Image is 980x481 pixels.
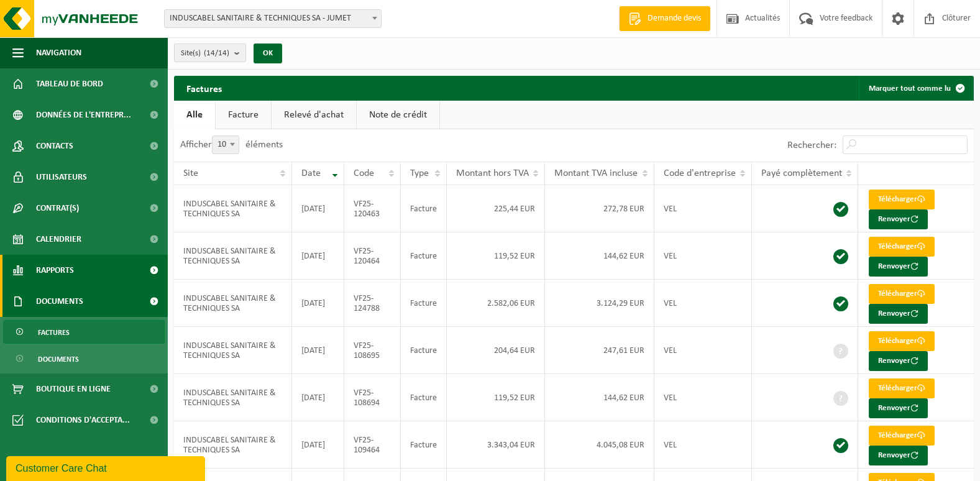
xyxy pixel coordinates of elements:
[447,232,546,280] td: 119,52 EUR
[654,421,752,469] td: VEL
[344,327,401,374] td: VF25-108695
[545,185,654,232] td: 272,78 EUR
[36,37,81,68] span: Navigation
[36,224,81,255] span: Calendrier
[344,374,401,421] td: VF25-108694
[301,168,321,178] span: Date
[36,131,73,162] span: Contacts
[654,327,752,374] td: VEL
[545,327,654,374] td: 247,61 EUR
[447,185,546,232] td: 225,44 EUR
[38,321,70,344] span: Factures
[664,168,736,178] span: Code d'entreprise
[869,190,935,209] a: Télécharger
[36,193,79,224] span: Contrat(s)
[36,68,103,99] span: Tableau de bord
[292,280,344,327] td: [DATE]
[869,209,928,229] button: Renvoyer
[654,374,752,421] td: VEL
[447,280,546,327] td: 2.582,06 EUR
[644,12,704,25] span: Demande devis
[36,162,87,193] span: Utilisateurs
[619,6,710,31] a: Demande devis
[292,421,344,469] td: [DATE]
[545,421,654,469] td: 4.045,08 EUR
[869,284,935,304] a: Télécharger
[354,168,374,178] span: Code
[36,255,74,286] span: Rapports
[859,76,973,101] button: Marquer tout comme lu
[3,347,165,370] a: Documents
[174,232,292,280] td: INDUSCABEL SANITAIRE & TECHNIQUES SA
[174,421,292,469] td: INDUSCABEL SANITAIRE & TECHNIQUES SA
[869,378,935,398] a: Télécharger
[401,232,447,280] td: Facture
[204,49,229,57] count: (14/14)
[272,101,356,129] a: Relevé d'achat
[447,421,546,469] td: 3.343,04 EUR
[401,327,447,374] td: Facture
[869,398,928,418] button: Renvoyer
[174,374,292,421] td: INDUSCABEL SANITAIRE & TECHNIQUES SA
[869,237,935,257] a: Télécharger
[447,327,546,374] td: 204,64 EUR
[292,374,344,421] td: [DATE]
[654,232,752,280] td: VEL
[254,44,282,63] button: OK
[344,421,401,469] td: VF25-109464
[180,140,283,150] label: Afficher éléments
[401,280,447,327] td: Facture
[344,280,401,327] td: VF25-124788
[174,327,292,374] td: INDUSCABEL SANITAIRE & TECHNIQUES SA
[401,374,447,421] td: Facture
[869,257,928,277] button: Renvoyer
[216,101,271,129] a: Facture
[401,421,447,469] td: Facture
[174,44,246,62] button: Site(s)(14/14)
[654,280,752,327] td: VEL
[344,185,401,232] td: VF25-120463
[36,286,83,317] span: Documents
[869,304,928,324] button: Renvoyer
[36,373,111,405] span: Boutique en ligne
[165,10,381,27] span: INDUSCABEL SANITAIRE & TECHNIQUES SA - JUMET
[554,168,638,178] span: Montant TVA incluse
[164,9,382,28] span: INDUSCABEL SANITAIRE & TECHNIQUES SA - JUMET
[410,168,429,178] span: Type
[292,327,344,374] td: [DATE]
[3,320,165,344] a: Factures
[344,232,401,280] td: VF25-120464
[174,280,292,327] td: INDUSCABEL SANITAIRE & TECHNIQUES SA
[6,454,208,481] iframe: chat widget
[787,140,836,150] label: Rechercher:
[292,232,344,280] td: [DATE]
[654,185,752,232] td: VEL
[174,185,292,232] td: INDUSCABEL SANITAIRE & TECHNIQUES SA
[456,168,529,178] span: Montant hors TVA
[36,405,130,436] span: Conditions d'accepta...
[183,168,198,178] span: Site
[36,99,131,131] span: Données de l'entrepr...
[869,351,928,371] button: Renvoyer
[447,374,546,421] td: 119,52 EUR
[292,185,344,232] td: [DATE]
[174,76,234,100] h2: Factures
[357,101,439,129] a: Note de crédit
[212,135,239,154] span: 10
[401,185,447,232] td: Facture
[869,331,935,351] a: Télécharger
[869,446,928,465] button: Renvoyer
[869,426,935,446] a: Télécharger
[545,374,654,421] td: 144,62 EUR
[213,136,239,153] span: 10
[181,44,229,63] span: Site(s)
[174,101,215,129] a: Alle
[545,280,654,327] td: 3.124,29 EUR
[545,232,654,280] td: 144,62 EUR
[38,347,79,371] span: Documents
[761,168,842,178] span: Payé complètement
